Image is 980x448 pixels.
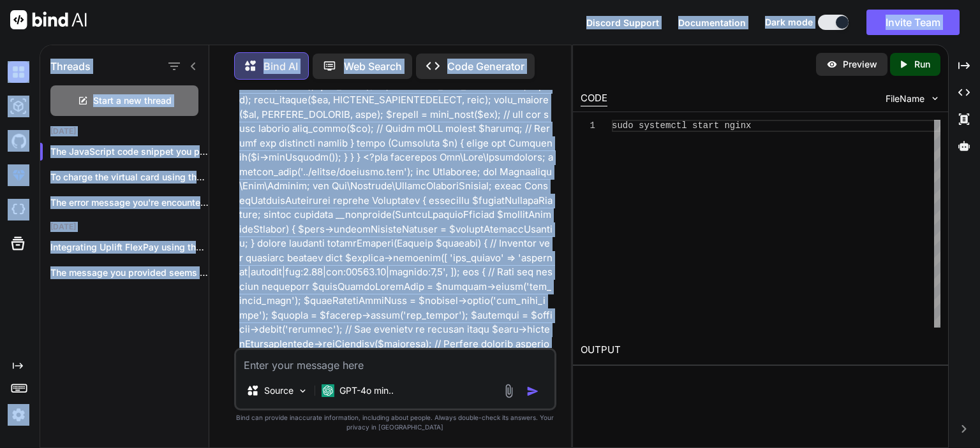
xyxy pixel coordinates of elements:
p: Run [914,58,930,71]
span: Documentation [678,17,746,28]
img: cloudideIcon [8,199,29,220]
h2: OUTPUT [573,335,948,365]
p: GPT-4o min.. [339,384,394,397]
img: preview [826,59,838,70]
h2: [DATE] [40,222,209,232]
img: githubDark [8,130,29,152]
p: The JavaScript code snippet you provided is... [50,145,209,158]
span: Dark mode [765,16,813,29]
img: icon [526,385,539,398]
p: Bind AI [264,59,298,74]
img: GPT-4o mini [322,384,334,397]
h1: Threads [50,59,91,74]
h2: [DATE] [40,126,209,136]
p: Source [264,384,293,397]
p: Integrating Uplift FlexPay using the JavaScript SDK... [50,241,209,254]
div: CODE [581,91,607,106]
img: Bind AI [10,10,87,29]
p: Bind can provide inaccurate information, including about people. Always double-check its answers.... [234,413,556,432]
button: Invite Team [866,10,960,35]
img: attachment [501,384,516,398]
img: darkAi-studio [8,96,29,117]
span: Start a new thread [93,94,172,107]
p: The error message you're encountering, `Uncaught TypeError:... [50,196,209,209]
img: Pick Models [297,386,308,396]
button: Documentation [678,16,746,29]
img: settings [8,404,29,426]
div: 1 [581,120,595,132]
span: Discord Support [586,17,659,28]
img: premium [8,164,29,186]
button: Discord Support [586,16,659,29]
img: chevron down [930,93,940,104]
p: Code Generator [447,59,524,74]
p: To charge the virtual card using the... [50,171,209,184]
p: Web Search [344,59,402,74]
span: FileName [886,92,924,105]
img: darkChat [8,61,29,83]
span: sudo systemctl start nginx [612,120,751,131]
p: Preview [843,58,877,71]
p: The message you provided seems to be... [50,266,209,279]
